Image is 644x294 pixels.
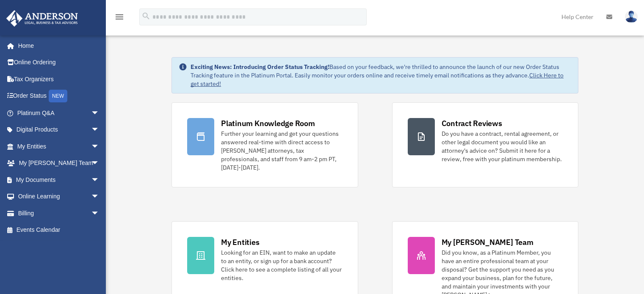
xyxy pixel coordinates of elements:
[221,129,342,172] div: Further your learning and get your questions answered real-time with direct access to [PERSON_NAM...
[392,102,578,187] a: Contract Reviews Do you have a contract, rental agreement, or other legal document you would like...
[221,118,315,129] div: Platinum Knowledge Room
[141,11,151,21] i: search
[6,188,112,205] a: Online Learningarrow_drop_down
[221,237,259,247] div: My Entities
[191,63,571,88] div: Based on your feedback, we're thrilled to announce the launch of our new Order Status Tracking fe...
[191,71,564,88] a: Click Here to get started!
[91,171,108,189] span: arrow_drop_down
[442,129,563,163] div: Do you have a contract, rental agreement, or other legal document you would like an attorney's ad...
[442,237,533,247] div: My [PERSON_NAME] Team
[6,222,112,239] a: Events Calendar
[625,11,638,23] img: User Pic
[6,54,112,71] a: Online Ordering
[442,118,502,129] div: Contract Reviews
[6,155,112,172] a: My [PERSON_NAME] Teamarrow_drop_down
[114,12,124,22] i: menu
[6,104,112,121] a: Platinum Q&Aarrow_drop_down
[91,188,108,206] span: arrow_drop_down
[6,205,112,222] a: Billingarrow_drop_down
[6,121,112,138] a: Digital Productsarrow_drop_down
[91,121,108,139] span: arrow_drop_down
[6,138,112,155] a: My Entitiesarrow_drop_down
[114,15,124,22] a: menu
[6,88,112,105] a: Order StatusNEW
[4,10,80,27] img: Anderson Advisors Platinum Portal
[91,205,108,222] span: arrow_drop_down
[221,248,342,282] div: Looking for an EIN, want to make an update to an entity, or sign up for a bank account? Click her...
[171,102,358,187] a: Platinum Knowledge Room Further your learning and get your questions answered real-time with dire...
[191,63,329,71] strong: Exciting News: Introducing Order Status Tracking!
[6,171,112,188] a: My Documentsarrow_drop_down
[91,138,108,155] span: arrow_drop_down
[91,104,108,122] span: arrow_drop_down
[6,37,108,54] a: Home
[6,71,112,88] a: Tax Organizers
[49,90,67,102] div: NEW
[91,155,108,172] span: arrow_drop_down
